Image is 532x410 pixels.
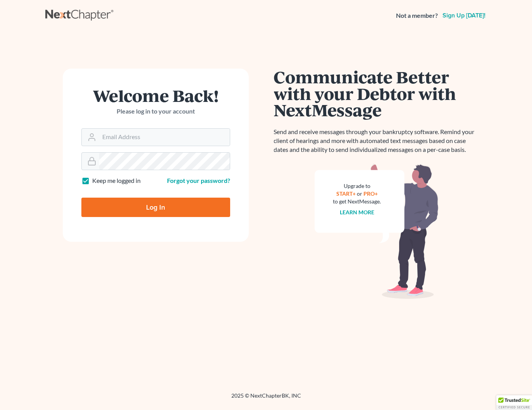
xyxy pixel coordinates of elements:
[333,198,381,205] div: to get NextMessage.
[274,69,479,118] h1: Communicate Better with your Debtor with NextMessage
[92,176,141,185] label: Keep me logged in
[45,392,487,406] div: 2025 © NextChapterBK, INC
[81,87,230,104] h1: Welcome Back!
[333,182,381,190] div: Upgrade to
[167,177,230,184] a: Forgot your password?
[99,129,230,146] input: Email Address
[336,190,356,197] a: START+
[396,11,438,20] strong: Not a member?
[81,198,230,217] input: Log In
[496,395,532,410] div: TrustedSite Certified
[340,209,374,215] a: Learn more
[441,12,487,19] a: Sign up [DATE]!
[363,190,378,197] a: PRO+
[274,127,479,154] p: Send and receive messages through your bankruptcy software. Remind your client of hearings and mo...
[81,107,230,116] p: Please log in to your account
[315,164,439,299] img: nextmessage_bg-59042aed3d76b12b5cd301f8e5b87938c9018125f34e5fa2b7a6b67550977c72.svg
[357,190,362,197] span: or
